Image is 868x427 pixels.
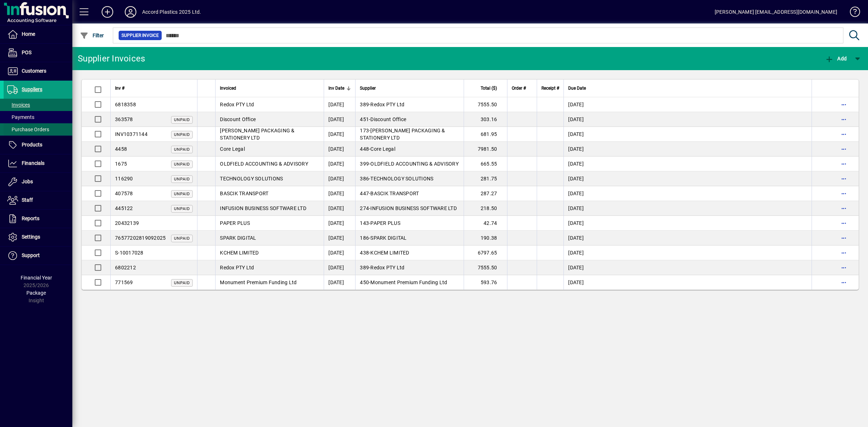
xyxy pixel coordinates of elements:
button: More options [838,128,850,140]
td: [DATE] [324,260,355,275]
td: - [355,157,464,171]
td: [DATE] [563,142,812,157]
td: - [355,216,464,231]
td: [DATE] [563,97,812,112]
td: 281.75 [464,171,507,186]
span: Receipt # [541,84,559,92]
span: OLDFIELD ACCOUNTING & ADVISORY [220,161,308,167]
a: Knowledge Base [844,1,859,25]
span: 274 [360,205,369,211]
td: [DATE] [563,201,812,216]
a: Customers [4,62,72,80]
span: Unpaid [174,281,190,285]
span: Purchase Orders [7,127,49,132]
span: 386 [360,176,369,182]
span: 451 [360,116,369,122]
span: Inv # [115,84,124,92]
span: Unpaid [174,236,190,241]
td: [DATE] [324,186,355,201]
td: - [355,171,464,186]
div: Invoiced [220,84,319,92]
span: 448 [360,146,369,152]
div: Inv # [115,84,193,92]
td: - [355,142,464,157]
button: More options [838,158,850,170]
td: [DATE] [324,216,355,231]
td: [DATE] [563,127,812,142]
span: INFUSION BUSINESS SOFTWARE LTD [220,205,306,211]
button: Add [96,5,119,18]
td: [DATE] [563,112,812,127]
td: 681.95 [464,127,507,142]
span: Payments [7,114,34,120]
td: [DATE] [324,171,355,186]
td: 287.27 [464,186,507,201]
span: Reports [22,215,39,221]
span: [PERSON_NAME] PACKAGING & STATIONERY LTD [220,128,294,141]
div: [PERSON_NAME] [EMAIL_ADDRESS][DOMAIN_NAME] [715,6,837,18]
span: Redox PTY Ltd [220,265,254,270]
a: Purchase Orders [4,123,72,136]
span: Products [22,142,42,148]
td: [DATE] [563,171,812,186]
a: Reports [4,210,72,228]
span: SPARK DIGITAL [220,235,256,241]
span: 450 [360,279,369,285]
span: Due Date [568,84,586,92]
span: Unpaid [174,192,190,196]
span: OLDFIELD ACCOUNTING & ADVISORY [370,161,459,167]
span: POS [22,50,31,55]
span: Discount Office [370,116,406,122]
span: 407578 [115,191,133,196]
span: 445122 [115,205,133,211]
span: S-10017028 [115,250,144,256]
button: More options [838,99,850,110]
span: INFUSION BUSINESS SOFTWARE LTD [370,205,457,211]
button: Profile [119,5,142,18]
td: - [355,245,464,260]
span: Staff [22,197,33,203]
a: Products [4,136,72,154]
a: Support [4,247,72,265]
span: SPARK DIGITAL [370,235,407,241]
span: 399 [360,161,369,167]
button: More options [838,114,850,125]
td: [DATE] [324,157,355,171]
td: 7555.50 [464,260,507,275]
div: Order # [512,84,532,92]
span: Supplier [360,84,376,92]
span: 6818358 [115,102,136,107]
button: More options [838,262,850,273]
span: PAPER PLUS [370,220,400,226]
span: TECHNOLOGY SOLUTIONS [370,176,433,182]
span: TECHNOLOGY SOLUTIONS [220,176,283,182]
td: 593.76 [464,275,507,290]
button: More options [838,173,850,184]
span: 1675 [115,161,127,167]
a: Financials [4,154,72,172]
span: Invoices [7,102,30,108]
button: More options [838,217,850,229]
span: 143 [360,220,369,226]
div: Inv Date [328,84,351,92]
button: More options [838,202,850,214]
span: Package [26,290,46,296]
td: [DATE] [324,97,355,112]
span: Unpaid [174,118,190,122]
div: Supplier Invoices [78,53,145,64]
button: More options [838,277,850,288]
span: Monument Premium Funding Ltd [220,279,297,285]
a: POS [4,44,72,62]
td: 7555.50 [464,97,507,112]
td: [DATE] [324,142,355,157]
a: Jobs [4,173,72,191]
td: [DATE] [324,127,355,142]
span: 6802212 [115,265,136,270]
td: [DATE] [324,245,355,260]
span: Financial Year [21,275,52,281]
span: Redox PTY Ltd [370,265,404,270]
span: Redox PTY Ltd [220,102,254,107]
span: KCHEM LIMITED [220,250,259,256]
span: Add [825,56,847,61]
button: Filter [78,29,106,42]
